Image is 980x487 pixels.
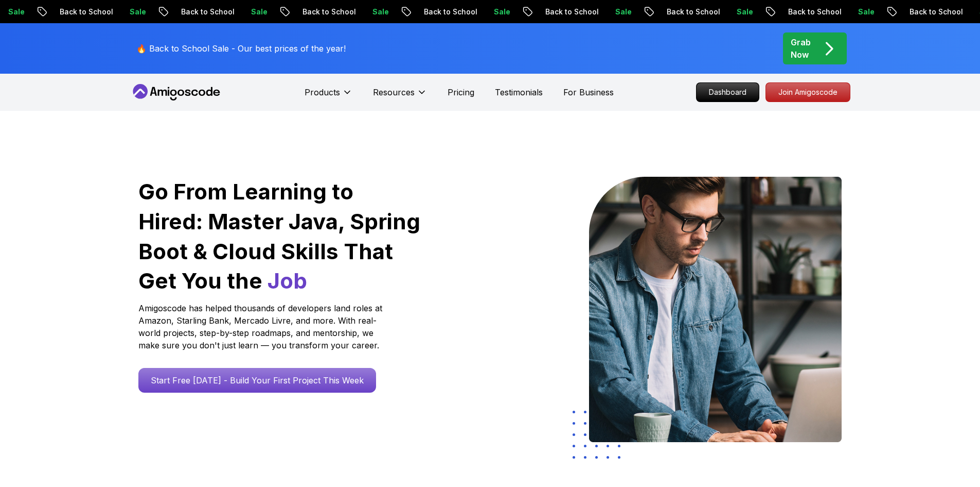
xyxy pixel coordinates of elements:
p: Grab Now [791,36,811,61]
p: Back to School [890,7,960,17]
p: 🔥 Back to School Sale - Our best prices of the year! [136,42,346,55]
a: Dashboard [696,82,759,102]
p: Products [305,86,340,98]
p: Back to School [526,7,596,17]
img: hero [589,177,842,442]
h1: Go From Learning to Hired: Master Java, Spring Boot & Cloud Skills That Get You the [138,177,422,296]
p: Back to School [283,7,353,17]
p: Back to School [41,7,111,17]
p: Dashboard [697,83,759,102]
p: Sale [111,7,144,17]
p: Join Amigoscode [766,83,850,102]
span: Job [268,267,307,294]
p: Back to School [405,7,475,17]
p: Back to School [162,7,232,17]
a: For Business [563,86,614,98]
p: Sale [232,7,265,17]
a: Testimonials [495,86,543,98]
a: Start Free [DATE] - Build Your First Project This Week [138,368,376,393]
p: Sale [353,7,386,17]
button: Resources [373,86,427,107]
p: Sale [596,7,629,17]
a: Join Amigoscode [765,82,850,102]
p: Sale [839,7,872,17]
button: Products [305,86,352,107]
p: Back to School [769,7,839,17]
p: Sale [475,7,508,17]
p: Resources [373,86,415,98]
a: Pricing [448,86,474,98]
p: Back to School [648,7,718,17]
p: Amigoscode has helped thousands of developers land roles at Amazon, Starling Bank, Mercado Livre,... [138,302,385,351]
p: Sale [718,7,751,17]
